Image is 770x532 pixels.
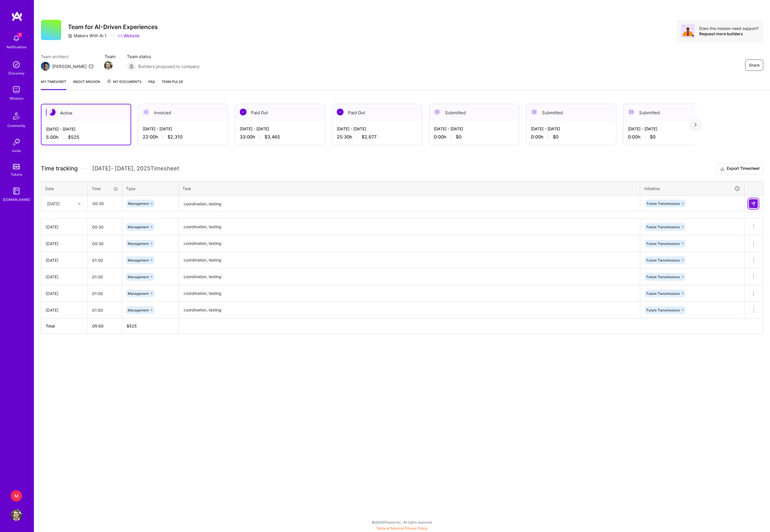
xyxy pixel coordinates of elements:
span: Team [105,54,116,60]
div: Initiative [644,185,740,192]
img: Active [49,109,56,116]
img: Invoiced [143,109,149,115]
div: Invite [12,148,21,154]
img: bell [11,33,22,44]
div: Submitted [526,104,616,121]
div: [DATE] - [DATE] [337,126,417,132]
button: Share [745,60,763,71]
img: guide book [11,185,22,197]
a: Team Pulse [162,79,183,90]
span: $ 525 [127,324,137,328]
div: [DATE] - [DATE] [240,126,320,132]
div: null [749,199,758,208]
span: Future Transmissions [646,241,680,246]
textarea: coordination, testing [179,252,639,268]
input: HH:MM [88,219,122,234]
span: Management [128,291,149,296]
span: Builders proposed to company [138,63,199,69]
img: teamwork [11,84,22,95]
span: Future Transmissions [646,275,680,279]
textarea: coordination, testing [179,196,639,211]
img: Submit [751,201,756,206]
span: Management [128,308,149,312]
img: Avatar [681,24,695,38]
div: 25:30 h [337,134,417,140]
div: Submitted [429,104,519,121]
div: [DATE] [46,257,83,263]
div: Time [92,186,118,192]
div: Notifications [6,44,27,50]
span: $0 [456,134,461,140]
input: HH:MM [88,303,122,318]
th: Date [41,181,88,196]
input: HH:MM [88,286,122,301]
i: icon Chevron [78,202,81,205]
th: Total [41,318,88,334]
div: Discovery [8,70,25,76]
img: Team Member Avatar [104,61,113,70]
span: My Documents [107,79,142,85]
i: icon Mail [89,64,93,69]
div: [DATE] - [DATE] [434,126,514,132]
i: icon CompanyGray [68,34,72,38]
img: Paid Out [337,109,344,115]
div: 33:00 h [240,134,320,140]
div: [DATE] [46,307,83,313]
input: HH:MM [88,269,122,284]
div: [DATE] - [DATE] [531,126,611,132]
a: User Avatar [9,509,23,521]
span: Team status [127,54,199,60]
a: Privacy Policy [405,526,428,530]
span: $0 [553,134,558,140]
div: [DATE] [46,241,83,247]
div: Does this mission need support? [699,26,759,31]
img: Community [10,109,23,123]
span: Future Transmissions [646,225,680,229]
span: Future Transmissions [646,258,680,262]
img: Builders proposed to company [127,62,136,71]
img: discovery [11,59,22,70]
span: Team Pulse [162,80,183,84]
img: Submitted [531,109,538,115]
span: $525 [68,134,79,140]
div: [DATE] [46,291,83,296]
span: $3,465 [265,134,280,140]
span: | [376,526,428,530]
div: 0:00 h [531,134,611,140]
input: HH:MM [88,253,122,268]
textarea: coordination, testing [179,236,639,251]
a: Team Member Avatar [105,61,112,70]
div: Request more builders [699,31,759,36]
span: Management [128,275,149,279]
span: Management [128,201,149,206]
span: $2,677 [362,134,377,140]
textarea: coordination, testing [179,286,639,301]
div: 5:00 h [46,134,126,140]
input: HH:MM [88,196,122,211]
span: Management [128,225,149,229]
div: [DATE] [46,224,83,230]
div: Invoiced [138,104,228,121]
span: Future Transmissions [646,308,680,312]
a: FAQ [148,79,155,90]
div: 0:00 h [628,134,709,140]
th: 05:00 [88,318,122,334]
span: Management [128,241,149,246]
img: Team Architect [41,62,50,71]
div: Active [41,104,131,122]
div: [DATE] - [DATE] [143,126,223,132]
textarea: coordination, testing [179,302,639,318]
span: 7 [17,33,22,37]
a: My timesheet [41,79,66,90]
div: [DATE] [46,274,83,280]
a: Website [118,33,140,39]
span: Future Transmissions [647,201,680,206]
span: Team architect [41,54,93,60]
img: tokens [13,164,20,169]
div: Paid Out [332,104,422,121]
img: right [694,123,697,127]
div: Missions [10,95,23,101]
a: M [9,490,23,502]
h3: Team for AI-Driven Experiences [68,23,158,30]
a: My Documents [107,79,142,90]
